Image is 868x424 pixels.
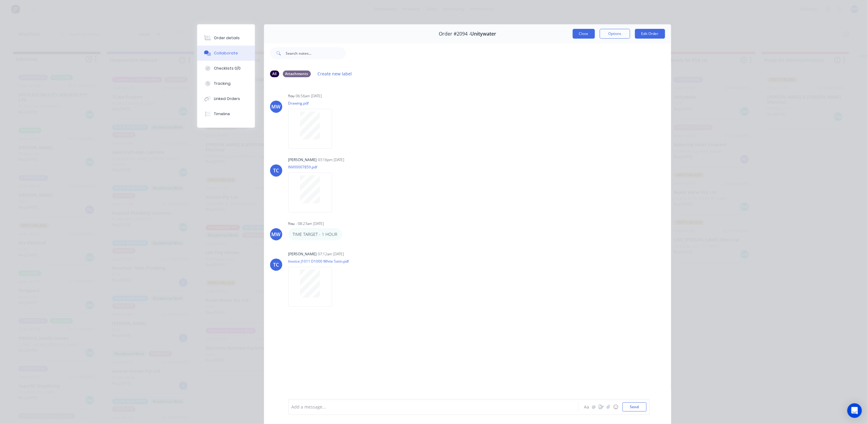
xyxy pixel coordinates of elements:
[288,101,338,106] p: Drawing.pdf
[288,221,295,226] div: You
[283,71,311,77] div: Attachments
[288,251,317,257] div: [PERSON_NAME]
[293,231,338,237] p: TIME TARGET - 1 HOUR
[197,61,255,76] button: Checklists 0/0
[573,29,595,39] button: Close
[439,31,470,37] span: Order #2094 -
[272,231,281,238] div: MW
[214,66,241,71] div: Checklists 0/0
[318,157,345,163] div: 03:16pm [DATE]
[197,30,255,46] button: Order details
[214,50,238,56] div: Collaborate
[273,261,279,268] div: TC
[197,106,255,122] button: Timeline
[590,403,598,411] button: @
[847,403,862,418] div: Open Intercom Messenger
[197,46,255,61] button: Collaborate
[272,103,281,110] div: MW
[296,221,324,226] div: - 08:23am [DATE]
[296,93,322,99] div: 06:56am [DATE]
[288,164,338,170] p: INV00007859.pdf
[318,251,344,257] div: 07:12am [DATE]
[288,93,295,99] div: You
[635,29,665,39] button: Edit Order
[600,29,630,39] button: Options
[197,76,255,91] button: Tracking
[288,157,317,163] div: [PERSON_NAME]
[470,31,496,37] span: Unitywater
[214,35,240,41] div: Order details
[286,47,346,59] input: Search notes...
[197,91,255,106] button: Linked Orders
[314,70,355,78] button: Create new label
[214,96,240,102] div: Linked Orders
[273,167,279,174] div: TC
[214,81,231,86] div: Tracking
[270,71,279,77] div: All
[288,259,349,264] p: Invoice J1011 D1000 White Satin.pdf
[612,403,619,411] button: ☺
[623,402,647,412] button: Send
[214,111,230,117] div: Timeline
[583,403,590,411] button: Aa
